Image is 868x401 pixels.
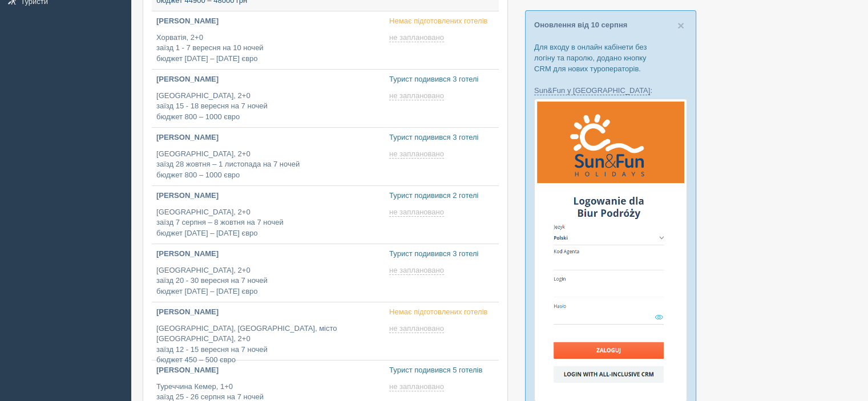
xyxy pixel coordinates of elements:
[534,42,687,74] p: Для входу в онлайн кабінети без логіну та паролю, додано кнопку CRM для нових туроператорів.
[389,365,494,376] p: Турист подивився 5 готелів
[156,16,380,27] p: [PERSON_NAME]
[389,132,494,143] p: Турист подивився 3 готелі
[156,207,380,239] p: [GEOGRAPHIC_DATA], 2+0 заїзд 7 серпня – 8 жовтня на 7 ночей бюджет [DATE] – [DATE] євро
[389,324,444,333] span: не заплановано
[156,191,380,201] p: [PERSON_NAME]
[152,302,385,360] a: [PERSON_NAME] [GEOGRAPHIC_DATA], [GEOGRAPHIC_DATA], місто [GEOGRAPHIC_DATA], 2+0заїзд 12 - 15 вер...
[152,186,385,244] a: [PERSON_NAME] [GEOGRAPHIC_DATA], 2+0заїзд 7 серпня – 8 жовтня на 7 ночейбюджет [DATE] – [DATE] євро
[389,149,446,159] a: не заплановано
[152,70,385,127] a: [PERSON_NAME] [GEOGRAPHIC_DATA], 2+0заїзд 15 - 18 вересня на 7 ночейбюджет 800 – 1000 євро
[389,16,494,27] p: Немає підготовлених готелів
[389,33,444,42] span: не заплановано
[389,91,444,100] span: не заплановано
[534,21,627,29] a: Оновлення від 10 серпня
[389,266,446,275] a: не заплановано
[389,382,444,391] span: не заплановано
[156,307,380,318] p: [PERSON_NAME]
[152,244,385,302] a: [PERSON_NAME] [GEOGRAPHIC_DATA], 2+0заїзд 20 - 30 вересня на 7 ночейбюджет [DATE] – [DATE] євро
[389,74,494,85] p: Турист подивився 3 готелі
[389,149,444,159] span: не заплановано
[389,382,446,391] a: не заплановано
[677,19,684,32] span: ×
[156,149,380,181] p: [GEOGRAPHIC_DATA], 2+0 заїзд 28 жовтня – 1 листопада на 7 ночей бюджет 800 – 1000 євро
[156,265,380,297] p: [GEOGRAPHIC_DATA], 2+0 заїзд 20 - 30 вересня на 7 ночей бюджет [DATE] – [DATE] євро
[389,307,494,318] p: Немає підготовлених готелів
[677,19,684,31] button: Close
[534,85,687,96] p: :
[389,324,446,333] a: не заплановано
[389,208,446,217] a: не заплановано
[534,86,650,95] a: Sun&Fun у [GEOGRAPHIC_DATA]
[152,128,385,185] a: [PERSON_NAME] [GEOGRAPHIC_DATA], 2+0заїзд 28 жовтня – 1 листопада на 7 ночейбюджет 800 – 1000 євро
[156,365,380,376] p: [PERSON_NAME]
[389,91,446,100] a: не заплановано
[156,249,380,260] p: [PERSON_NAME]
[156,132,380,143] p: [PERSON_NAME]
[156,323,380,366] p: [GEOGRAPHIC_DATA], [GEOGRAPHIC_DATA], місто [GEOGRAPHIC_DATA], 2+0 заїзд 12 - 15 вересня на 7 ноч...
[156,33,380,64] p: Хорватія, 2+0 заїзд 1 - 7 вересня на 10 ночей бюджет [DATE] – [DATE] євро
[389,266,444,275] span: не заплановано
[389,249,494,260] p: Турист подивився 3 готелі
[389,191,494,201] p: Турист подивився 2 готелі
[389,33,446,42] a: не заплановано
[152,11,385,69] a: [PERSON_NAME] Хорватія, 2+0заїзд 1 - 7 вересня на 10 ночейбюджет [DATE] – [DATE] євро
[389,208,444,217] span: не заплановано
[156,91,380,123] p: [GEOGRAPHIC_DATA], 2+0 заїзд 15 - 18 вересня на 7 ночей бюджет 800 – 1000 євро
[156,74,380,85] p: [PERSON_NAME]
